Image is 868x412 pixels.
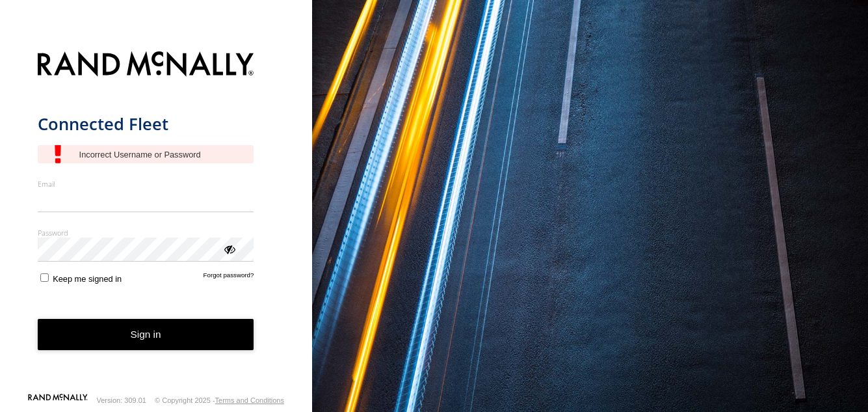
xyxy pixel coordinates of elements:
a: Visit our Website [28,394,88,407]
button: Sign in [38,319,254,351]
label: Email [38,179,254,189]
div: Version: 309.01 [97,396,146,404]
div: © Copyright 2025 - [155,396,284,404]
a: Terms and Conditions [215,396,284,404]
span: Keep me signed in [53,274,122,284]
img: Rand McNally [38,49,254,82]
h1: Connected Fleet [38,113,254,135]
a: Forgot password? [204,271,254,284]
div: ViewPassword [222,242,235,255]
form: main [38,44,275,392]
label: Password [38,228,254,238]
input: Keep me signed in [40,273,49,282]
